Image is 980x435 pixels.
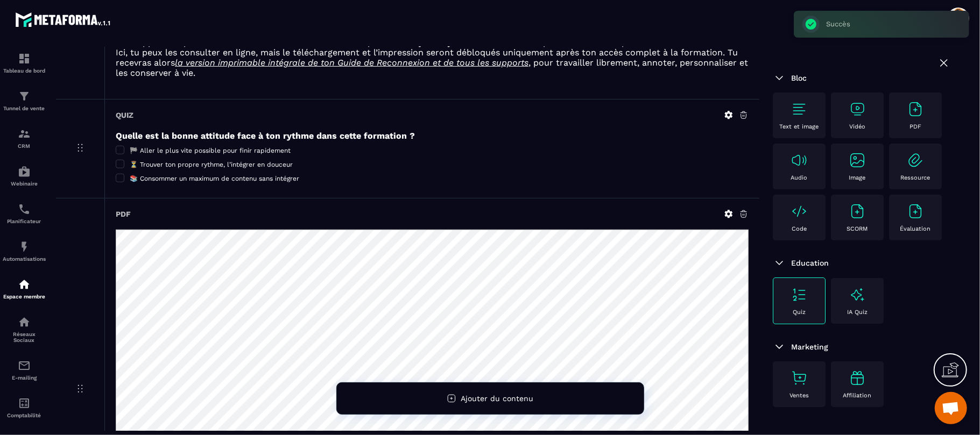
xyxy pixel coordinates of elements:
p: Ici, tu peux les consulter en ligne, mais le téléchargement et l’impression seront débloqués uniq... [116,47,749,78]
p: Automatisations [3,256,46,262]
a: social-networksocial-networkRéseaux Sociaux [3,308,46,351]
p: SCORM [847,225,868,232]
p: PDF [910,123,921,130]
img: formation [18,90,31,103]
img: logo [15,10,112,29]
h6: PDF [116,210,131,218]
img: text-image no-wra [791,286,808,303]
span: 📚 Consommer un maximum de contenu sans intégrer [130,175,299,182]
p: Text et image [780,123,819,130]
img: text-image no-wra [849,101,866,118]
img: arrow-down [773,72,786,84]
img: text-image no-wra [791,101,808,118]
a: automationsautomationsWebinaire [3,157,46,195]
span: Education [791,259,829,267]
img: text-image no-wra [907,152,924,169]
img: formation [18,127,31,140]
p: Espace membre [3,294,46,299]
a: emailemailE-mailing [3,351,46,389]
img: automations [18,278,31,291]
a: Ouvrir le chat [935,392,967,424]
span: ⏳ Trouver ton propre rythme, l’intégrer en douceur [130,161,293,168]
p: Ressource [901,174,930,181]
p: Quiz [793,309,806,316]
h5: Quelle est la bonne attitude face à ton rythme dans cette formation ? [116,131,749,141]
p: IA Quiz [847,309,868,316]
p: Ventes [789,392,809,399]
img: automations [18,165,31,178]
img: text-image no-wra [907,203,924,220]
a: formationformationTableau de bord [3,44,46,82]
span: 🏁 Aller le plus vite possible pour finir rapidement [130,147,291,154]
img: text-image [849,286,866,303]
p: Webinaire [3,181,46,187]
a: accountantaccountantComptabilité [3,389,46,426]
img: text-image [849,369,866,387]
p: E-mailing [3,375,46,381]
p: CRM [3,143,46,149]
img: accountant [18,397,31,410]
h6: Quiz [116,111,133,119]
img: formation [18,52,31,65]
img: arrow-down [773,340,786,353]
a: formationformationCRM [3,119,46,157]
img: text-image no-wra [849,203,866,220]
span: Marketing [791,343,828,351]
a: formationformationTunnel de vente [3,82,46,119]
a: automationsautomationsEspace membre [3,270,46,308]
span: Ajouter du contenu [461,394,533,403]
img: text-image no-wra [849,152,866,169]
p: Audio [791,174,808,181]
p: Tunnel de vente [3,105,46,111]
p: Comptabilité [3,412,46,418]
img: automations [18,240,31,253]
img: email [18,359,31,372]
p: Tableau de bord [3,68,46,74]
u: la version imprimable intégrale de ton Guide de Reconnexion et de tous les supports [175,58,528,68]
a: automationsautomationsAutomatisations [3,232,46,270]
p: Évaluation [900,225,931,232]
img: text-image no-wra [791,152,808,169]
p: Image [849,174,866,181]
img: text-image no-wra [791,369,808,387]
img: text-image no-wra [791,203,808,220]
p: Vidéo [849,123,865,130]
p: Réseaux Sociaux [3,331,46,343]
img: text-image no-wra [907,101,924,118]
a: schedulerschedulerPlanificateur [3,195,46,232]
span: Bloc [791,74,807,82]
p: Planificateur [3,218,46,224]
p: Code [792,225,807,232]
p: Affiliation [843,392,872,399]
img: arrow-down [773,256,786,269]
img: scheduler [18,203,31,216]
img: social-network [18,316,31,329]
